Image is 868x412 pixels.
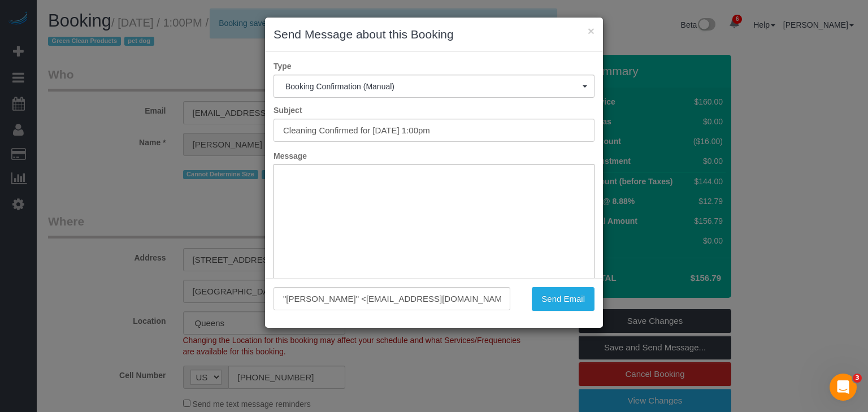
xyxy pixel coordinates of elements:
input: Subject [274,119,594,142]
button: × [588,25,594,37]
label: Subject [265,105,603,116]
label: Type [265,60,603,72]
span: 3 [853,374,862,383]
span: Booking Confirmation (Manual) [285,82,583,91]
button: Booking Confirmation (Manual) [274,75,594,98]
iframe: Rich Text Editor, editor1 [274,165,594,341]
h3: Send Message about this Booking [274,26,594,43]
iframe: Intercom live chat [830,374,857,401]
label: Message [265,150,603,162]
button: Send Email [532,287,594,311]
